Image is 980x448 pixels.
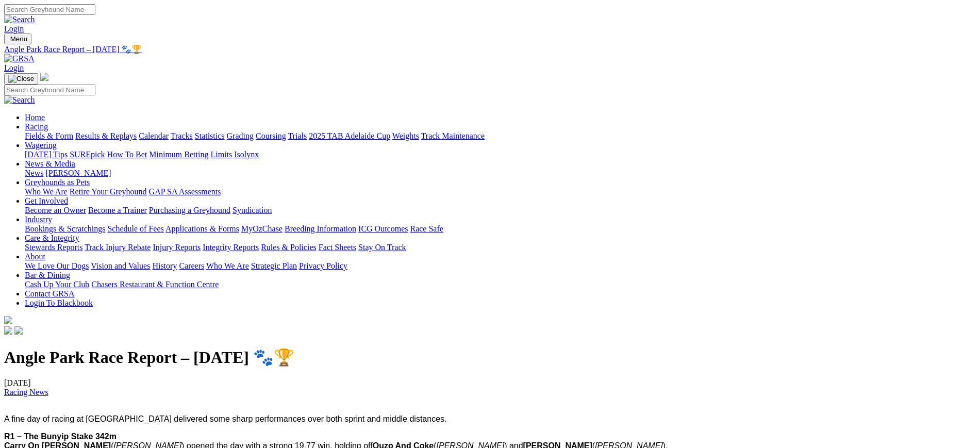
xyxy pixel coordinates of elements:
[25,234,79,242] a: Care & Integrity
[410,224,443,233] a: Race Safe
[70,187,147,196] a: Retire Your Greyhound
[25,289,74,298] a: Contact GRSA
[4,414,446,423] span: A fine day of racing at [GEOGRAPHIC_DATA] delivered some sharp performances over both sprint and ...
[139,131,169,140] a: Calendar
[232,206,272,214] a: Syndication
[206,261,249,270] a: Who We Are
[4,44,976,54] a: Angle Park Race Report – [DATE] 🐾🏆
[392,131,419,140] a: Weights
[358,224,408,233] a: ICG Outcomes
[25,298,93,307] a: Login To Blackbook
[25,280,976,289] div: Bar & Dining
[14,326,23,335] img: twitter.svg
[152,261,177,270] a: History
[8,75,34,83] img: Close
[25,271,70,279] a: Bar & Dining
[45,169,111,177] a: [PERSON_NAME]
[4,54,35,63] img: GRSA
[4,316,12,324] img: logo-grsa-white.png
[234,150,259,159] a: Isolynx
[203,243,259,252] a: Integrity Reports
[285,224,356,233] a: Breeding Information
[309,131,390,140] a: 2025 TAB Adelaide Cup
[241,224,283,233] a: MyOzChase
[299,261,347,270] a: Privacy Policy
[25,159,75,168] a: News & Media
[25,252,45,261] a: About
[25,280,89,289] a: Cash Up Your Club
[25,187,68,196] a: Who We Are
[153,243,201,252] a: Injury Reports
[4,388,48,396] a: Racing News
[179,261,204,270] a: Careers
[227,131,254,140] a: Grading
[25,150,976,159] div: Wagering
[25,224,105,233] a: Bookings & Scratchings
[251,261,297,270] a: Strategic Plan
[4,378,48,396] span: [DATE]
[25,122,48,131] a: Racing
[25,206,86,214] a: Become an Owner
[25,141,57,150] a: Wagering
[91,280,219,289] a: Chasers Restaurant & Function Centre
[25,178,90,187] a: Greyhounds as Pets
[25,113,45,122] a: Home
[4,34,31,44] button: Toggle navigation
[25,187,976,196] div: Greyhounds as Pets
[256,131,286,140] a: Coursing
[4,4,95,15] input: Search
[4,347,976,367] h1: Angle Park Race Report – [DATE] 🐾🏆
[107,150,147,159] a: How To Bet
[288,131,307,140] a: Trials
[25,206,976,215] div: Get Involved
[4,15,35,24] img: Search
[70,150,105,159] a: SUREpick
[25,196,68,205] a: Get Involved
[25,215,52,224] a: Industry
[25,243,82,252] a: Stewards Reports
[171,131,193,140] a: Tracks
[25,131,976,141] div: Racing
[4,432,117,441] span: R1 – The Bunyip Stake 342m
[75,131,137,140] a: Results & Replays
[88,206,147,214] a: Become a Trainer
[4,95,35,105] img: Search
[4,63,24,72] a: Login
[149,150,232,159] a: Minimum Betting Limits
[319,243,356,252] a: Fact Sheets
[85,243,151,252] a: Track Injury Rebate
[25,131,73,140] a: Fields & Form
[4,24,24,33] a: Login
[25,261,976,271] div: About
[25,224,976,234] div: Industry
[149,206,230,214] a: Purchasing a Greyhound
[25,243,976,252] div: Care & Integrity
[149,187,221,196] a: GAP SA Assessments
[421,131,485,140] a: Track Maintenance
[25,169,43,177] a: News
[40,73,48,81] img: logo-grsa-white.png
[261,243,317,252] a: Rules & Policies
[195,131,225,140] a: Statistics
[4,73,38,85] button: Toggle navigation
[165,224,239,233] a: Applications & Forms
[107,224,163,233] a: Schedule of Fees
[10,35,27,43] span: Menu
[91,261,150,270] a: Vision and Values
[25,261,89,270] a: We Love Our Dogs
[358,243,406,252] a: Stay On Track
[25,169,976,178] div: News & Media
[4,326,12,335] img: facebook.svg
[25,150,68,159] a: [DATE] Tips
[4,85,95,95] input: Search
